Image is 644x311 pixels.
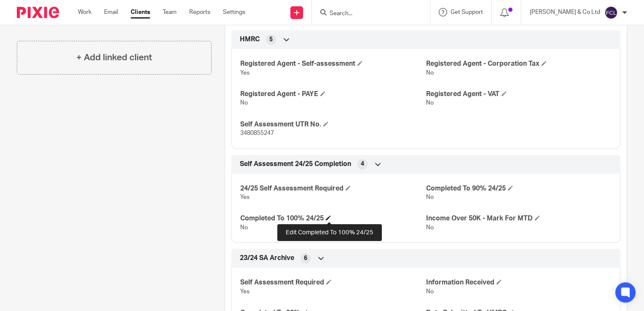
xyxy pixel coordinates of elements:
h4: Registered Agent - PAYE [240,90,426,99]
h4: Registered Agent - Self-assessment [240,59,426,68]
a: Reports [189,8,210,16]
span: No [426,194,434,200]
a: Clients [131,8,150,16]
a: Email [104,8,118,16]
span: Self Assessment 24/25 Completion [240,160,351,169]
p: [PERSON_NAME] & Co Ltd [530,8,600,16]
h4: Self Assessment Required [240,278,426,287]
h4: Self Assessment UTR No. [240,120,426,129]
span: No [426,100,434,106]
h4: Income Over 50K - Mark For MTD [426,214,612,223]
h4: Registered Agent - Corporation Tax [426,59,612,68]
span: No [426,70,434,76]
h4: 24/25 Self Assessment Required [240,184,426,193]
img: svg%3E [604,6,618,19]
a: Work [78,8,91,16]
h4: Information Received [426,278,612,287]
span: No [240,225,248,231]
span: 4 [361,160,364,168]
span: HMRC [240,35,260,44]
img: Pixie [17,7,59,18]
a: Settings [223,8,245,16]
span: Yes [240,194,250,200]
span: No [426,289,434,295]
a: Team [163,8,177,16]
span: 6 [304,254,307,263]
span: 3480855247 [240,130,274,136]
span: Get Support [451,9,483,15]
input: Search [329,10,405,18]
h4: Completed To 100% 24/25 [240,214,426,223]
span: No [240,100,248,106]
h4: Registered Agent - VAT [426,90,612,99]
span: No [426,225,434,231]
span: 5 [269,35,273,44]
h4: Completed To 90% 24/25 [426,184,612,193]
span: Yes [240,289,250,295]
span: 23/24 SA Archive [240,254,294,263]
span: Yes [240,70,250,76]
h4: + Add linked client [76,51,152,64]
